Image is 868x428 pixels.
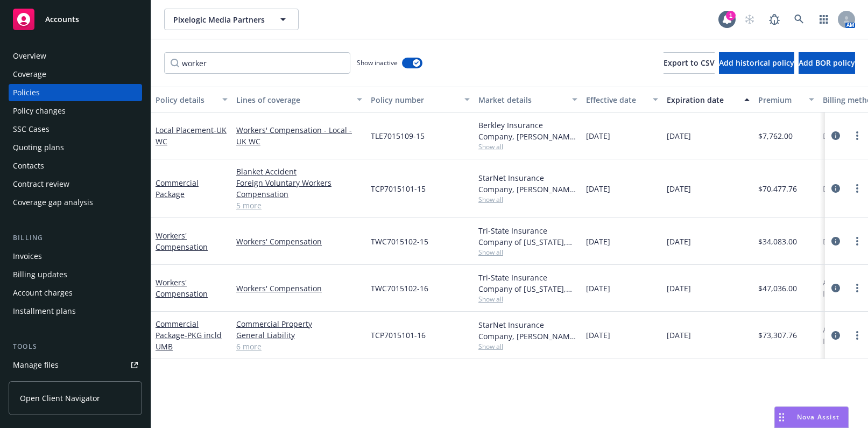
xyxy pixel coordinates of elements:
span: TWC7015102-15 [371,236,428,247]
span: [DATE] [667,130,691,142]
a: Commercial Package [156,319,222,352]
div: Tri-State Insurance Company of [US_STATE], [PERSON_NAME] Corporation [478,225,577,248]
span: [DATE] [586,236,610,247]
span: Show all [478,142,577,151]
div: Contract review [13,176,69,193]
span: $47,036.00 [758,283,797,294]
button: Add BOR policy [799,52,855,74]
a: more [851,235,864,248]
a: circleInformation [829,282,842,294]
a: Overview [9,47,142,65]
a: Workers' Compensation - Local - UK WC [236,124,362,147]
a: Workers' Compensation [236,283,362,294]
button: Export to CSV [664,52,715,74]
div: Tools [9,341,142,352]
div: Quoting plans [13,139,64,156]
div: Account charges [13,284,73,301]
div: Coverage [13,66,46,83]
span: TCP7015101-16 [371,329,426,341]
div: Effective date [586,94,646,106]
span: Show all [478,294,577,304]
span: TCP7015101-15 [371,183,426,194]
button: Pixelogic Media Partners [164,9,299,30]
span: Show all [478,248,577,257]
a: Switch app [813,9,835,30]
a: Workers' Compensation [236,236,362,247]
a: Commercial Package [156,178,199,199]
input: Filter by keyword... [164,52,350,74]
a: Search [788,9,810,30]
span: Show all [478,342,577,351]
span: $73,307.76 [758,329,797,341]
div: Billing updates [13,266,67,283]
div: Policies [13,84,40,101]
span: Open Client Navigator [20,392,100,404]
div: Lines of coverage [236,94,350,106]
span: $34,083.00 [758,236,797,247]
a: Manage files [9,356,142,374]
a: Workers' Compensation [156,230,208,252]
span: [DATE] [667,283,691,294]
span: Add BOR policy [799,58,855,68]
a: Start snowing [739,9,760,30]
span: Pixelogic Media Partners [173,14,266,25]
div: Invoices [13,248,42,265]
a: more [851,182,864,195]
a: more [851,282,864,294]
a: Invoices [9,248,142,265]
div: Premium [758,94,802,106]
a: circleInformation [829,129,842,142]
a: Policy changes [9,102,142,120]
span: TLE7015109-15 [371,130,425,142]
span: Nova Assist [797,412,839,422]
div: StarNet Insurance Company, [PERSON_NAME] Corporation [478,172,577,195]
a: Billing updates [9,266,142,283]
a: Report a Bug [764,9,785,30]
div: Policy details [156,94,216,106]
div: SSC Cases [13,121,50,138]
a: Blanket Accident [236,166,362,177]
span: [DATE] [667,183,691,194]
span: [DATE] [586,130,610,142]
button: Policy number [366,87,474,113]
div: Installment plans [13,303,76,320]
a: Policies [9,84,142,101]
a: Foreign Voluntary Workers Compensation [236,177,362,200]
a: Account charges [9,284,142,301]
span: [DATE] [667,236,691,247]
span: $7,762.00 [758,130,793,142]
button: Add historical policy [719,52,794,74]
a: circleInformation [829,182,842,195]
span: [DATE] [667,329,691,341]
a: Contract review [9,176,142,193]
div: Berkley Insurance Company, [PERSON_NAME] Corporation [478,120,577,142]
span: [DATE] [586,283,610,294]
div: Policy changes [13,102,66,120]
a: Accounts [9,4,142,34]
button: Market details [474,87,582,113]
span: TWC7015102-16 [371,283,428,294]
span: Add historical policy [719,58,794,68]
a: Installment plans [9,303,142,320]
a: General Liability [236,329,362,341]
div: Manage files [13,356,59,374]
a: 6 more [236,341,362,352]
div: Expiration date [667,94,738,106]
div: StarNet Insurance Company, [PERSON_NAME] Corporation [478,319,577,342]
a: Commercial Property [236,318,362,329]
a: 5 more [236,200,362,211]
span: - PKG incld UMB [156,330,222,352]
a: SSC Cases [9,121,142,138]
a: circleInformation [829,329,842,342]
div: Contacts [13,157,44,174]
div: Coverage gap analysis [13,194,93,211]
div: Overview [13,47,46,65]
span: Show all [478,195,577,204]
div: 1 [726,11,736,20]
button: Policy details [151,87,232,113]
a: Contacts [9,157,142,174]
span: Accounts [45,15,79,24]
a: Local Placement [156,125,227,146]
button: Expiration date [662,87,754,113]
span: $70,477.76 [758,183,797,194]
